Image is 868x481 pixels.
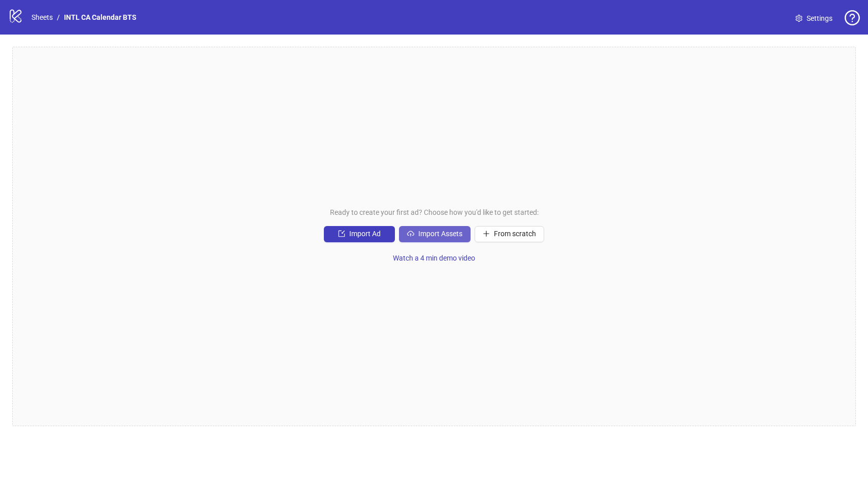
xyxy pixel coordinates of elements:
span: question-circle [845,10,860,25]
li: / [57,12,60,23]
span: cloud-upload [407,230,414,237]
span: Import Assets [418,230,462,238]
span: From scratch [494,230,536,238]
a: INTL CA Calendar BTS [62,12,139,23]
span: Ready to create your first ad? Choose how you'd like to get started: [330,207,539,218]
button: From scratch [475,226,544,242]
span: import [338,230,345,237]
button: Import Ad [324,226,395,242]
a: Sheets [29,12,55,23]
span: Settings [807,13,832,24]
span: plus [483,230,490,237]
button: Watch a 4 min demo video [385,250,483,267]
button: Import Assets [399,226,471,242]
a: Settings [787,10,841,26]
span: Import Ad [349,230,381,238]
span: Watch a 4 min demo video [393,254,475,262]
span: setting [795,15,803,22]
